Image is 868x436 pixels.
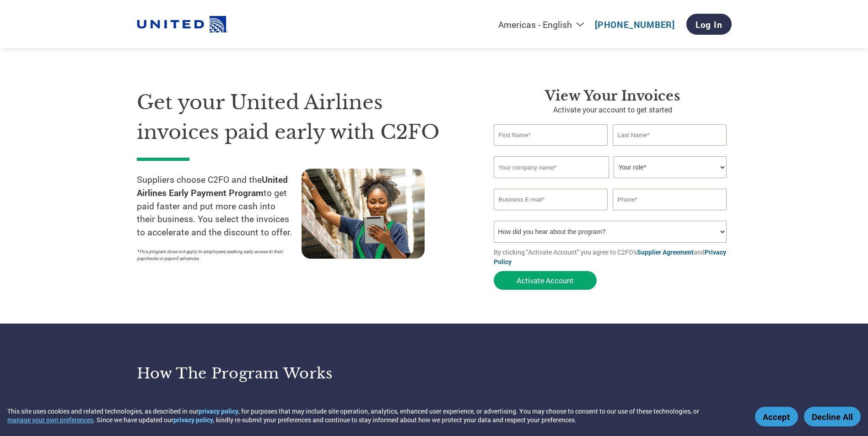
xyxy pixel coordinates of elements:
[494,247,732,266] p: By clicking "Activate Account" you agree to C2FO's and
[7,415,93,424] button: manage your own preferences
[804,407,861,426] button: Decline All
[494,179,727,185] div: Invalid company name or company name is too long
[137,173,302,239] p: Suppliers choose C2FO and the to get paid faster and put more cash into their business. You selec...
[613,147,727,153] div: Invalid last name or last name is too long
[199,407,238,415] a: privacy policy
[494,189,608,210] input: Invalid Email format
[494,104,732,115] p: Activate your account to get started
[494,88,732,104] h3: View Your Invoices
[137,248,292,262] p: *This program does not apply to employees seeking early access to their paychecks or payroll adva...
[755,407,798,426] button: Accept
[494,211,608,217] div: Inavlid Email Address
[137,364,423,383] h3: How the program works
[494,124,608,146] input: First Name*
[613,211,727,217] div: Inavlid Phone Number
[7,407,742,424] div: This site uses cookies and related technologies, as described in our , for purposes that may incl...
[614,156,727,178] select: Title/Role
[613,124,727,146] input: Last Name*
[173,415,213,424] a: privacy policy
[137,174,288,198] strong: United Airlines Early Payment Program
[613,189,727,210] input: Phone*
[137,12,228,37] img: United Airlines
[137,88,466,147] h1: Get your United Airlines invoices paid early with C2FO
[494,156,609,178] input: Your company name*
[686,14,732,35] a: Log In
[494,248,726,266] a: Privacy Policy
[595,19,675,30] a: [PHONE_NUMBER]
[494,271,597,290] button: Activate Account
[302,169,425,259] img: supply chain worker
[494,147,608,153] div: Invalid first name or first name is too long
[637,248,694,256] a: Supplier Agreement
